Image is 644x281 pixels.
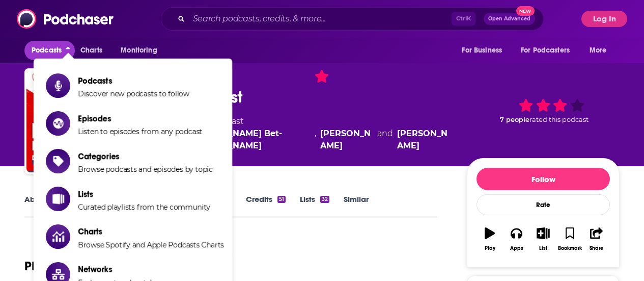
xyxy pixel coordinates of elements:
[74,41,108,60] a: Charts
[246,194,286,218] a: Credits51
[300,194,329,218] a: Lists32
[477,221,503,258] button: Play
[277,196,286,203] div: 51
[189,11,452,27] input: Search podcasts, credits, & more...
[452,12,475,25] span: Ctrl K
[114,41,170,60] button: open menu
[78,151,213,161] span: Categories
[148,115,451,152] div: A daily podcast
[539,245,547,251] div: List
[467,78,620,141] div: 7 peoplerated this podcast
[24,41,75,60] button: close menu
[556,221,583,258] button: Bookmark
[320,196,329,203] div: 32
[148,127,451,152] span: featuring
[78,76,189,86] span: Podcasts
[516,6,535,16] span: New
[80,43,102,58] span: Charts
[78,240,224,249] span: Browse Spotify and Apple Podcasts Charts
[78,127,203,136] span: Listen to episodes from any podcast
[488,16,530,21] span: Open Advanced
[78,114,203,123] span: Episodes
[503,221,529,258] button: Apps
[344,194,369,218] a: Similar
[485,245,495,251] div: Play
[24,259,191,274] h1: PBD Podcast Podcast Insights
[529,116,589,123] span: rated this podcast
[581,11,627,27] button: Log In
[514,41,584,60] button: open menu
[530,221,556,258] button: List
[17,9,115,29] img: Podchaser - Follow, Share and Rate Podcasts
[78,227,224,237] span: Charts
[500,116,529,123] span: 7 people
[121,43,157,58] span: Monitoring
[78,265,173,274] span: Networks
[582,41,620,60] button: open menu
[558,245,582,251] div: Bookmark
[583,221,610,258] button: Share
[78,165,213,174] span: Browse podcasts and episodes by topic
[315,127,316,152] span: ,
[397,127,451,152] a: [PERSON_NAME]
[78,202,210,212] span: Curated playlists from the community
[455,41,515,60] button: open menu
[78,189,210,199] span: Lists
[510,245,523,251] div: Apps
[590,245,603,251] div: Share
[484,13,535,25] button: Open AdvancedNew
[477,168,610,190] button: Follow
[32,43,62,58] span: Podcasts
[26,70,128,172] img: PBD Podcast
[590,43,607,58] span: More
[477,194,610,215] div: Rate
[24,194,47,218] a: About
[521,43,570,58] span: For Podcasters
[377,127,393,152] span: and
[320,127,374,152] a: [PERSON_NAME]
[161,7,544,31] div: Search podcasts, credits, & more...
[78,89,189,98] span: Discover new podcasts to follow
[462,43,502,58] span: For Business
